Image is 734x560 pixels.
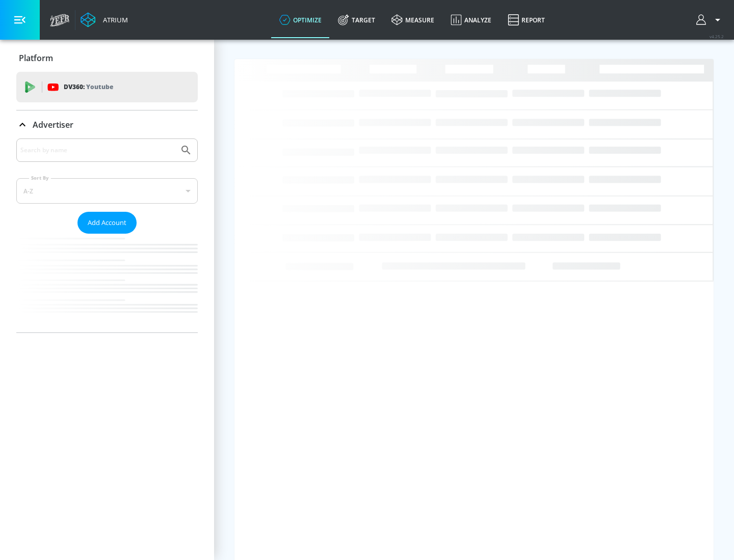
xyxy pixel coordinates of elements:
a: Target [330,2,383,38]
div: Platform [16,44,198,72]
a: measure [383,2,442,38]
a: Report [500,2,553,38]
a: optimize [271,2,330,38]
div: Advertiser [16,138,198,332]
div: A-Z [16,178,198,204]
a: Analyze [442,2,500,38]
div: Atrium [99,15,128,24]
a: Atrium [81,12,128,27]
span: Add Account [88,217,126,229]
nav: list of Advertiser [16,234,198,332]
input: Search by name [20,144,175,157]
p: Advertiser [33,119,73,130]
label: Sort By [29,175,51,181]
p: Platform [19,52,53,64]
button: Add Account [77,212,137,234]
p: Youtube [86,81,113,92]
span: v 4.25.2 [710,34,724,39]
div: Advertiser [16,110,198,139]
p: DV360: [64,81,113,93]
div: DV360: Youtube [16,72,198,102]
